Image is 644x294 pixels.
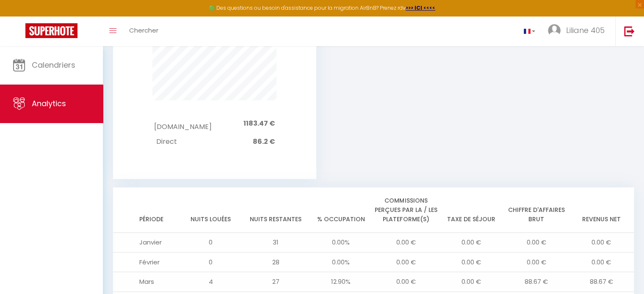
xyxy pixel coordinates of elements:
img: Super Booking [25,23,77,38]
td: Mars [113,272,178,292]
td: 0.00 € [504,233,569,253]
th: Revenus net [569,187,634,233]
span: Calendriers [32,60,75,70]
td: 27 [243,272,309,292]
a: Chercher [123,16,165,46]
td: 0.00% [308,233,373,253]
td: 0.00 € [439,272,504,292]
th: Commissions perçues par la / les plateforme(s) [373,187,439,233]
td: 0 [178,233,243,253]
th: Nuits restantes [243,187,309,233]
img: ... [548,24,561,37]
th: Période [113,187,178,233]
td: 12.90% [308,272,373,292]
span: 1183.47 € [243,118,275,128]
td: 0.00 € [569,233,634,253]
th: Taxe de séjour [439,187,504,233]
td: 0.00 € [439,252,504,272]
td: 0.00 € [373,252,439,272]
td: 0.00 € [504,252,569,272]
td: 0.00 € [569,252,634,272]
td: Janvier [113,233,178,253]
span: Liliane 405 [566,25,605,36]
td: 31 [243,233,309,253]
td: 0.00 € [439,233,504,253]
td: 0.00 € [373,272,439,292]
td: 0.00 € [373,233,439,253]
td: Direct [154,135,211,149]
th: Nuits louées [178,187,243,233]
span: Chercher [129,26,158,35]
td: 88.67 € [504,272,569,292]
a: >>> ICI <<<< [406,4,435,11]
td: [DOMAIN_NAME] [154,113,211,135]
td: 4 [178,272,243,292]
td: 0.00% [308,252,373,272]
th: % Occupation [308,187,373,233]
span: Analytics [32,98,66,109]
img: logout [624,26,635,36]
th: Chiffre d'affaires brut [504,187,569,233]
a: ... Liliane 405 [542,16,615,46]
td: Février [113,252,178,272]
span: 86.2 € [253,137,275,146]
td: 28 [243,252,309,272]
td: 88.67 € [569,272,634,292]
td: 0 [178,252,243,272]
